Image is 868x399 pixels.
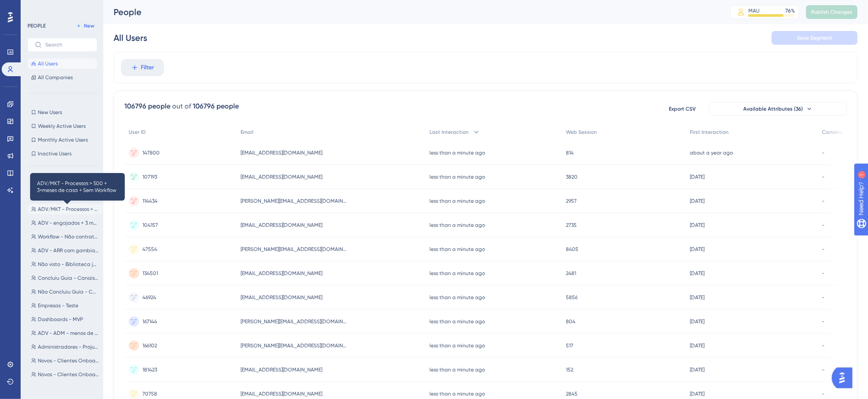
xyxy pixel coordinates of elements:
[429,391,485,397] time: less than a minute ago
[60,4,62,11] div: 1
[690,222,705,228] time: [DATE]
[709,102,847,116] button: Available Attributes (36)
[142,342,157,349] span: 166102
[690,367,705,373] time: [DATE]
[566,246,578,253] span: 8405
[142,149,160,156] span: 147800
[121,59,164,76] button: Filter
[822,198,825,204] span: -
[429,270,485,276] time: less than a minute ago
[566,270,576,277] span: 2481
[241,246,348,253] span: [PERSON_NAME][EMAIL_ADDRESS][DOMAIN_NAME]
[38,343,99,350] span: Administradores - Projuris ADV
[690,129,729,136] span: First Interaction
[429,294,485,300] time: less than a minute ago
[566,149,574,156] span: 814
[28,148,97,159] button: Inactive Users
[38,302,78,309] span: Empresas - Teste
[38,60,58,67] span: All Users
[38,357,99,364] span: Novos - Clientes Onboarding usuários
[690,270,705,276] time: [DATE]
[129,129,146,136] span: User ID
[114,6,709,18] div: People
[566,294,578,301] span: 5856
[142,366,157,373] span: 181423
[785,7,795,14] div: 76 %
[28,369,102,380] button: Novos - Clientes Onboarding admin
[241,129,253,136] span: Email
[38,220,99,226] span: ADV - engajados + 3 meses + Mrr>500 + nro. procs. > 1000 + Sem Peticiona
[38,123,86,130] span: Weekly Active Users
[690,246,705,252] time: [DATE]
[822,173,825,180] span: -
[566,390,578,397] span: 2845
[429,319,485,325] time: less than a minute ago
[38,206,99,213] span: ADV/MKT - Processos > 500 + 3+meses de casa + Sem Workflow
[429,198,485,204] time: less than a minute ago
[566,342,573,349] span: 517
[429,222,485,228] time: less than a minute ago
[142,198,158,204] span: 114434
[142,246,157,253] span: 47554
[28,300,102,311] button: Empresas - Teste
[772,31,858,45] button: Save Segment
[28,328,102,338] button: ADV - ADM - menos de 20 Procs
[28,107,97,118] button: New Users
[38,261,99,268] span: Não visto - Biblioteca jurídica
[142,270,158,277] span: 134501
[38,74,73,81] span: All Companies
[28,121,97,131] button: Weekly Active Users
[429,174,485,180] time: less than a minute ago
[28,287,102,297] button: Não Concluiu Guia - Canais de Integração
[690,391,705,397] time: [DATE]
[28,314,102,325] button: Dashboards - MVP
[38,150,71,157] span: Inactive Users
[28,204,102,214] button: ADV/MKT - Processos > 500 + 3+meses de casa + Sem Workflow
[241,366,322,373] span: [EMAIL_ADDRESS][DOMAIN_NAME]
[669,105,696,112] span: Export CSV
[822,222,825,229] span: -
[241,390,322,397] span: [EMAIL_ADDRESS][DOMAIN_NAME]
[28,72,97,83] button: All Companies
[566,366,573,373] span: 152
[822,366,825,373] span: -
[690,150,733,156] time: about a year ago
[84,22,94,29] span: New
[38,275,99,281] span: Concluiu Guia - Canais de Integração
[241,222,322,229] span: [EMAIL_ADDRESS][DOMAIN_NAME]
[822,318,825,325] span: -
[38,316,83,323] span: Dashboards - MVP
[690,294,705,300] time: [DATE]
[822,342,825,349] span: -
[28,273,102,283] button: Concluiu Guia - Canais de Integração
[193,101,239,111] div: 106796 people
[28,190,102,201] button: Time Produto
[45,42,90,48] input: Search
[142,173,157,180] span: 107193
[429,367,485,373] time: less than a minute ago
[241,294,322,301] span: [EMAIL_ADDRESS][DOMAIN_NAME]
[748,7,760,14] div: MAU
[38,136,88,143] span: Monthly Active Users
[690,319,705,325] time: [DATE]
[28,176,102,187] button: Abriu a modal de cadastro de processo via CNJ
[142,294,156,301] span: 46924
[20,2,54,12] span: Need Help?
[822,129,843,136] span: Carteira
[797,34,832,41] span: Save Segment
[124,101,170,111] div: 106796 people
[811,9,853,15] span: Publish Changes
[38,247,99,254] span: ADV - ARR com gambiarra nos planos de contas
[822,294,825,301] span: -
[429,129,469,136] span: Last Interaction
[429,246,485,252] time: less than a minute ago
[28,135,97,145] button: Monthly Active Users
[142,318,157,325] span: 167144
[28,232,102,242] button: Workflow - Não contratou
[429,343,485,349] time: less than a minute ago
[822,246,825,253] span: -
[28,59,97,69] button: All Users
[566,222,577,229] span: 2735
[241,342,348,349] span: [PERSON_NAME][EMAIL_ADDRESS][DOMAIN_NAME]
